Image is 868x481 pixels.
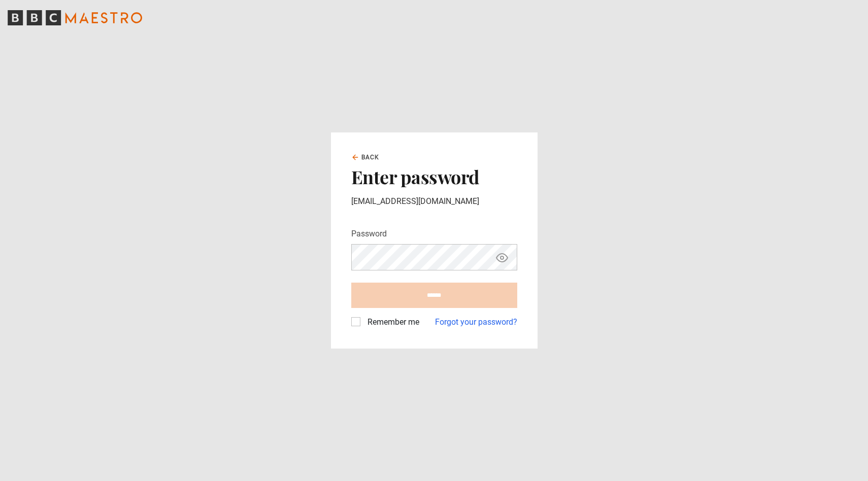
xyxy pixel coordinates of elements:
a: Forgot your password? [435,316,517,328]
label: Password [351,228,387,240]
span: Back [361,153,380,162]
h2: Enter password [351,166,517,187]
a: Back [351,153,380,162]
p: [EMAIL_ADDRESS][DOMAIN_NAME] [351,195,517,208]
label: Remember me [363,316,419,328]
svg: BBC Maestro [8,10,142,25]
button: Show password [493,249,511,266]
